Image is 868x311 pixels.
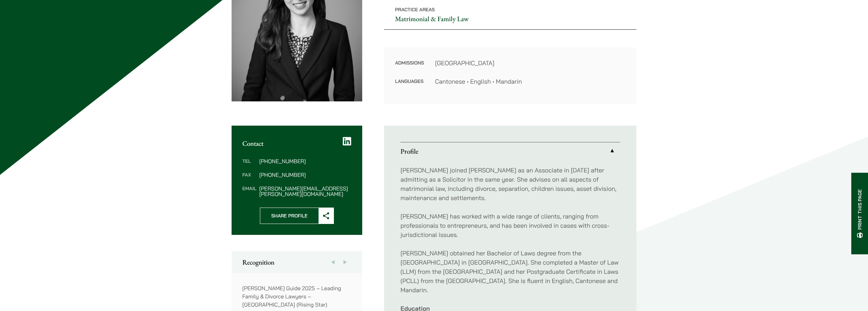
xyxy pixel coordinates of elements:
[343,137,351,146] a: LinkedIn
[435,77,626,86] dd: Cantonese • English • Mandarin
[242,139,352,147] h2: Contact
[242,158,256,172] dt: Tel
[395,77,424,86] dt: Languages
[435,58,626,68] dd: [GEOGRAPHIC_DATA]
[395,14,469,23] a: Matrimonial & Family Law
[260,208,334,224] button: Share Profile
[259,186,351,197] dd: [PERSON_NAME][EMAIL_ADDRESS][PERSON_NAME][DOMAIN_NAME]
[242,172,256,186] dt: Fax
[400,142,620,160] a: Profile
[242,258,352,266] h2: Recognition
[260,208,319,224] span: Share Profile
[242,284,352,309] p: [PERSON_NAME] Guide 2025 – Leading Family & Divorce Lawyers – [GEOGRAPHIC_DATA] (Rising Star)
[259,172,351,178] dd: [PHONE_NUMBER]
[400,166,620,202] p: [PERSON_NAME] joined [PERSON_NAME] as an Associate in [DATE] after admitting as a Solicitor in th...
[395,58,424,77] dt: Admissions
[395,6,435,13] span: Practice Areas
[242,186,256,197] dt: Email
[339,251,351,273] button: Next
[259,158,351,164] dd: [PHONE_NUMBER]
[400,249,620,295] p: [PERSON_NAME] obtained her Bachelor of Laws degree from the [GEOGRAPHIC_DATA] in [GEOGRAPHIC_DATA...
[400,212,620,239] p: [PERSON_NAME] has worked with a wide range of clients, ranging from professionals to entrepreneur...
[327,251,339,273] button: Previous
